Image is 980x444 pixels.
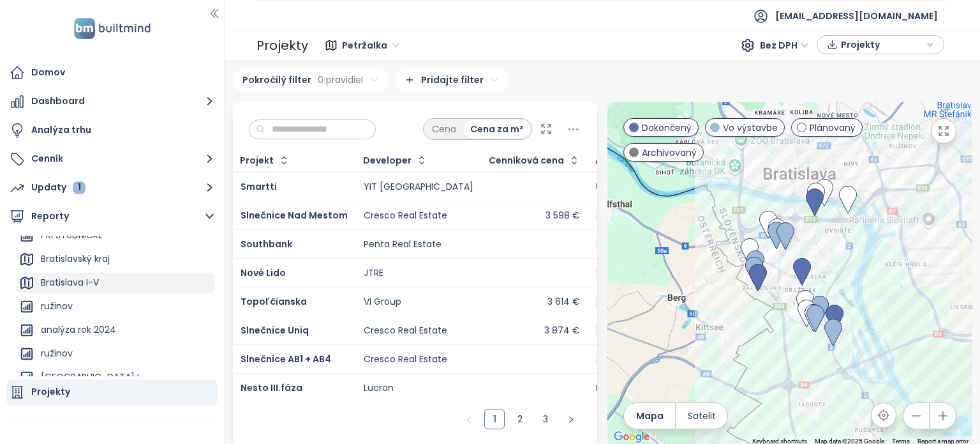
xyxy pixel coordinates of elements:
div: [GEOGRAPHIC_DATA] I [16,367,214,388]
div: Cresco Real Estate [364,325,447,337]
a: 1 [485,410,504,429]
span: Petržalka [342,36,399,55]
div: YIT [GEOGRAPHIC_DATA] [364,181,473,193]
div: Bratislava I-V [16,273,214,293]
li: Nasledujúca strana [561,409,581,429]
div: [STREET_ADDRESS] [596,296,678,308]
img: logo [70,15,154,42]
div: Projekty [31,384,70,400]
div: button [824,35,937,54]
div: Cresco Real Estate [364,354,447,365]
button: Mapa [624,403,675,429]
a: Projekty [6,379,218,405]
div: Projekty [256,33,308,58]
a: Analýza trhu [6,118,218,143]
div: Cena za m² [463,120,530,138]
li: 1 [484,409,505,429]
div: 1 [73,181,85,194]
div: Údernícka 2712/24, 851 01 [GEOGRAPHIC_DATA], [GEOGRAPHIC_DATA] [596,181,901,193]
div: Bratislava-[STREET_ADDRESS] [596,383,726,394]
a: 3 [536,410,555,429]
div: ružinov [41,346,73,362]
a: Topoľčianska [241,295,307,308]
div: Analýza trhu [31,122,91,138]
div: Bratislavský kraj [16,249,214,270]
div: Projekt [240,157,274,165]
div: ružinov [16,296,214,317]
div: ružinov [41,298,73,314]
a: 2 [510,410,530,429]
button: left [459,409,479,429]
div: Adresa [595,157,629,165]
div: PRI STUDNiČKE [16,226,214,246]
span: right [567,416,575,424]
a: Smartti [241,180,277,193]
div: JTRE [364,268,383,279]
div: [STREET_ADDRESS] [596,325,678,337]
span: Archivovaný [642,146,697,160]
div: Cresco Real Estate [364,210,447,222]
button: Reporty [6,204,218,229]
div: Domov [31,65,65,80]
div: [GEOGRAPHIC_DATA] I [41,369,139,385]
span: Satelit [688,409,716,423]
div: Cena [425,120,463,138]
div: Developer [363,157,412,165]
span: Plánovaný [810,121,856,135]
div: Bratislava I-V [41,275,99,291]
a: Slnečnice AB1 + AB4 [241,353,331,365]
div: Penta Real Estate [364,239,442,250]
a: Domov [6,60,218,86]
div: Updaty [31,180,85,195]
a: Slnečnice Nad Mestom [241,209,348,222]
span: Vo výstavbe [723,121,778,135]
span: [EMAIL_ADDRESS][DOMAIN_NAME] [775,1,938,31]
button: right [561,409,581,429]
span: Projekty [841,35,923,54]
a: Nesto III.fáza [241,381,302,394]
li: 2 [510,409,530,429]
div: analýza rok 2024 [16,320,214,341]
a: Nové Lido [241,266,286,279]
div: Bratislavský kraj [41,251,110,267]
div: 3 598 € [546,210,580,222]
div: 3 614 € [547,296,580,308]
div: Pokročilý filter [233,68,389,92]
li: Predchádzajúca strana [459,409,479,429]
div: [STREET_ADDRESS] [596,239,678,250]
div: Cenníková cena [489,157,564,165]
span: Dokončený [642,121,692,135]
div: 3 874 € [544,325,580,337]
span: Bez DPH [760,36,809,55]
div: VI Group [364,296,401,308]
button: Updaty 1 [6,175,218,201]
div: [STREET_ADDRESS] [596,210,678,222]
div: [PERSON_NAME][STREET_ADDRESS] [596,268,748,279]
div: Lucron [364,383,394,394]
a: Slnečnice Uniq [241,324,309,337]
div: ružinov [16,344,214,364]
li: 3 [535,409,556,429]
a: Southbank [241,238,292,250]
button: Satelit [676,403,727,429]
div: PRI STUDNiČKE [41,227,103,243]
button: Cenník [6,146,218,172]
div: Pridajte filter [395,68,509,92]
button: Dashboard [6,89,218,114]
span: Mapa [636,409,664,423]
span: 0 pravidiel [318,73,363,87]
